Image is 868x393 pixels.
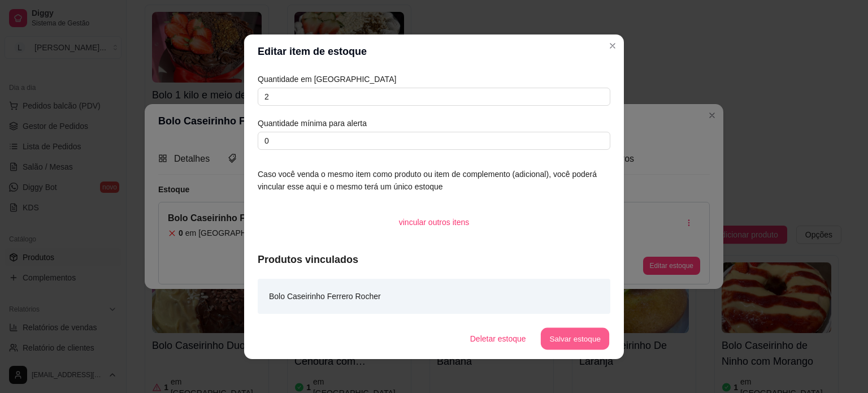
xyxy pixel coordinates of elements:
[258,73,610,85] article: Quantidade em [GEOGRAPHIC_DATA]
[269,290,381,303] article: Bolo Caseirinho Ferrero Rocher
[604,37,622,55] button: Close
[258,168,610,193] article: Caso você venda o mesmo item como produto ou item de complemento (adicional), você poderá vincula...
[461,327,535,350] button: Deletar estoque
[390,211,479,234] button: vincular outros itens
[258,117,610,129] article: Quantidade mínima para alerta
[244,34,624,68] header: Editar item de estoque
[258,252,610,267] article: Produtos vinculados
[540,327,609,349] button: Salvar estoque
